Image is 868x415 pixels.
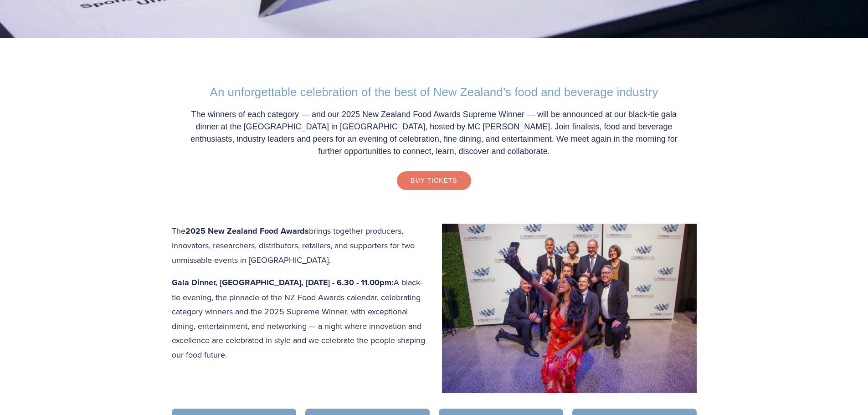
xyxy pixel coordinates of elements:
p: A black-tie evening, the pinnacle of the NZ Food Awards calendar, celebrating category winners an... [172,275,697,362]
a: Buy Tickets [397,171,471,190]
h2: An unforgettable celebration of the best of New Zealand’s food and beverage industry [181,85,688,99]
strong: 2025 New Zealand Food Awards [185,225,309,237]
p: The winners of each category — and our 2025 New Zealand Food Awards Supreme Winner — will be anno... [181,108,688,158]
p: The brings together producers, innovators, researchers, distributors, retailers, and supporters f... [172,224,697,267]
strong: Gala Dinner, [GEOGRAPHIC_DATA], [DATE] - 6.30 - 11.00pm: [172,277,394,288]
